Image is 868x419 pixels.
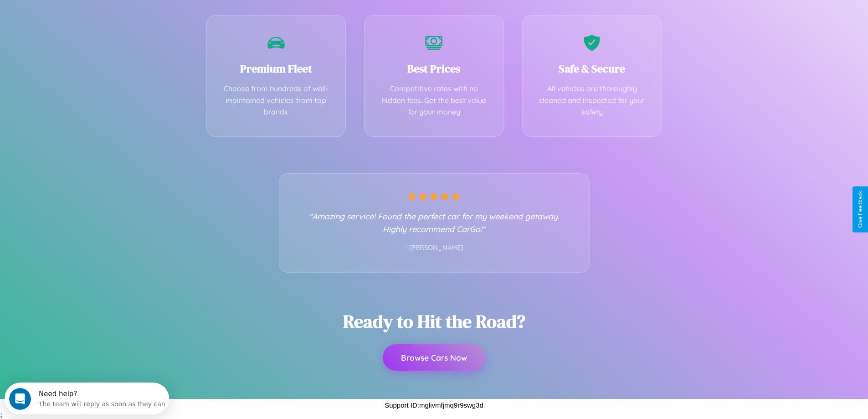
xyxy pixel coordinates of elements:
[378,83,490,118] p: Competitive rates with no hidden fees. Get the best value for your money
[9,388,31,410] iframe: Intercom live chat
[378,61,490,76] h3: Best Prices
[343,309,525,334] h2: Ready to Hit the Road?
[221,83,332,118] p: Choose from hundreds of well-maintained vehicles from top brands
[298,242,571,254] p: - [PERSON_NAME]
[298,210,571,235] p: "Amazing service! Found the perfect car for my weekend getaway. Highly recommend CarGo!"
[383,344,485,371] button: Browse Cars Now
[536,61,648,76] h3: Safe & Secure
[5,383,169,414] iframe: Intercom live chat discovery launcher
[857,191,863,228] div: Give Feedback
[4,4,169,29] div: Open Intercom Messenger
[385,399,483,411] p: Support ID: mglivmfjmq9r9swg3d
[536,83,648,118] p: All vehicles are thoroughly cleaned and inspected for your safety
[34,15,161,25] div: The team will reply as soon as they can
[34,8,161,15] div: Need help?
[221,61,332,76] h3: Premium Fleet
